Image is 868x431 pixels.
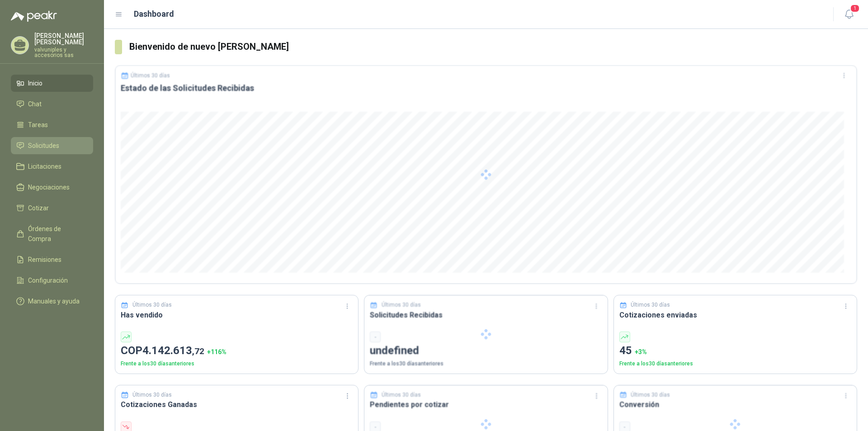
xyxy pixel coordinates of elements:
h3: Has vendido [121,309,353,321]
button: 1 [841,6,857,23]
a: Configuración [11,272,93,289]
span: Remisiones [28,255,61,265]
span: 4.142.613 [142,344,204,357]
a: Negociaciones [11,179,93,196]
span: Negociaciones [28,182,70,192]
a: Cotizar [11,199,93,217]
a: Manuales y ayuda [11,293,93,310]
span: Configuración [28,275,68,285]
span: Chat [28,99,42,109]
img: Logo peakr [11,11,57,22]
p: Frente a los 30 días anteriores [121,360,353,368]
p: valvuniples y accesorios sas [34,47,93,58]
p: Últimos 30 días [631,301,670,309]
p: COP [121,342,353,360]
span: Órdenes de Compra [28,224,85,244]
span: Cotizar [28,203,49,213]
span: Manuales y ayuda [28,296,80,306]
p: Frente a los 30 días anteriores [619,360,851,368]
a: Inicio [11,75,93,92]
a: Chat [11,95,93,113]
span: ,72 [192,346,204,356]
span: Solicitudes [28,141,59,151]
p: Últimos 30 días [132,301,172,309]
p: 45 [619,342,851,360]
a: Solicitudes [11,137,93,154]
h3: Cotizaciones Ganadas [121,399,353,410]
h1: Dashboard [134,8,174,20]
h3: Bienvenido de nuevo [PERSON_NAME] [129,40,857,54]
a: Licitaciones [11,158,93,175]
span: + 3 % [635,348,647,355]
span: Tareas [28,120,48,130]
a: Órdenes de Compra [11,220,93,247]
span: + 116 % [207,348,226,355]
h3: Cotizaciones enviadas [619,309,851,321]
span: 1 [850,4,860,13]
p: [PERSON_NAME] [PERSON_NAME] [34,33,93,45]
span: Licitaciones [28,161,61,171]
p: Últimos 30 días [132,391,172,399]
a: Remisiones [11,251,93,268]
a: Tareas [11,116,93,133]
span: Inicio [28,78,42,88]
